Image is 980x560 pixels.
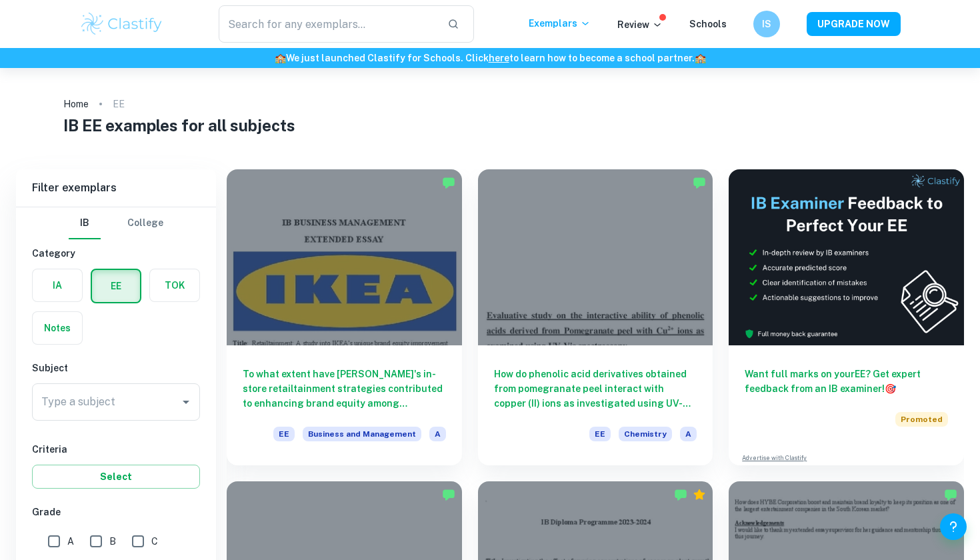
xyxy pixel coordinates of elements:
button: Help and Feedback [940,513,967,540]
button: UPGRADE NOW [807,12,901,36]
p: Review [617,17,663,32]
h6: Filter exemplars [16,169,216,207]
button: College [127,207,163,239]
span: 🏫 [695,53,706,63]
button: Notes [33,312,82,344]
input: Search for any exemplars... [219,5,437,43]
span: C [151,534,158,549]
p: EE [113,97,125,111]
span: A [67,534,74,549]
a: Home [63,95,89,113]
h6: Criteria [32,442,200,457]
img: Marked [442,488,455,501]
h6: Subject [32,361,200,375]
span: EE [589,427,611,441]
h6: To what extent have [PERSON_NAME]'s in-store retailtainment strategies contributed to enhancing b... [243,367,446,411]
span: 🏫 [275,53,286,63]
span: Business and Management [303,427,421,441]
button: IA [33,269,82,301]
img: Marked [944,488,957,501]
button: Select [32,465,200,489]
a: Schools [689,19,727,29]
button: IS [753,11,780,37]
a: Advertise with Clastify [742,453,807,463]
div: Premium [693,488,706,501]
h6: We just launched Clastify for Schools. Click to learn how to become a school partner. [3,51,977,65]
button: TOK [150,269,199,301]
img: Clastify logo [79,11,164,37]
h6: IS [759,17,775,31]
h6: How do phenolic acid derivatives obtained from pomegranate peel interact with copper (II) ions as... [494,367,697,411]
a: How do phenolic acid derivatives obtained from pomegranate peel interact with copper (II) ions as... [478,169,713,465]
h6: Want full marks on your EE ? Get expert feedback from an IB examiner! [745,367,948,396]
button: IB [69,207,101,239]
span: B [109,534,116,549]
img: Marked [442,176,455,189]
img: Marked [693,176,706,189]
h1: IB EE examples for all subjects [63,113,917,137]
img: Marked [674,488,687,501]
span: 🎯 [885,383,896,394]
span: Promoted [895,412,948,427]
button: Open [177,393,195,411]
a: here [489,53,509,63]
div: Filter type choice [69,207,163,239]
p: Exemplars [529,16,591,31]
img: Thumbnail [729,169,964,345]
span: Chemistry [619,427,672,441]
span: A [680,427,697,441]
span: EE [273,427,295,441]
h6: Grade [32,505,200,519]
h6: Category [32,246,200,261]
a: Want full marks on yourEE? Get expert feedback from an IB examiner!PromotedAdvertise with Clastify [729,169,964,465]
span: A [429,427,446,441]
button: EE [92,270,140,302]
a: To what extent have [PERSON_NAME]'s in-store retailtainment strategies contributed to enhancing b... [227,169,462,465]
